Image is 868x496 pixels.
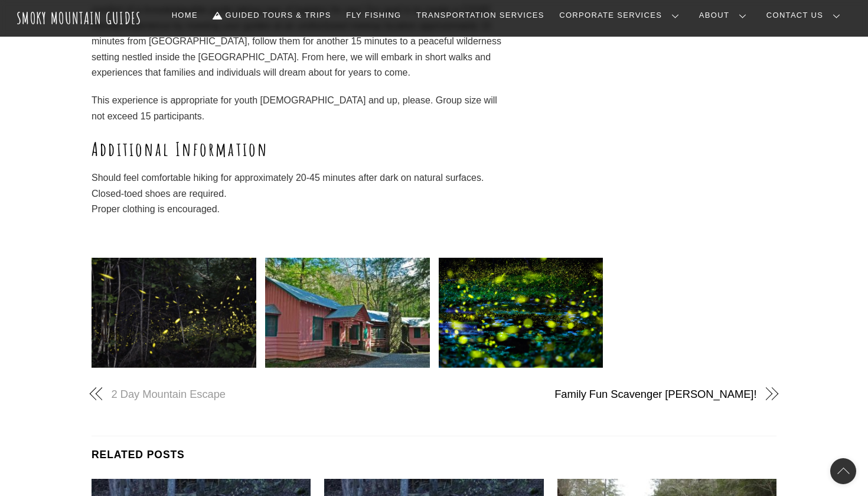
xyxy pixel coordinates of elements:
[92,258,256,368] img: Screen+Shot+2015-12-02+at+12.39.21+PM-min
[265,258,430,368] img: Spence-Cabin-min
[554,3,688,28] a: Corporate Services
[439,258,603,368] img: Flireflies-in-the-woods-min
[694,3,756,28] a: About
[762,3,850,28] a: Contact Us
[341,3,406,28] a: Fly Fishing
[92,170,502,217] p: Should feel comfortable hiking for approximately 20-45 minutes after dark on natural surfaces. Cl...
[167,3,203,28] a: Home
[17,8,142,28] a: Smoky Mountain Guides
[412,3,549,28] a: Transportation Services
[455,387,757,402] a: Family Fun Scavenger [PERSON_NAME]!
[112,387,414,402] a: 2 Day Mountain Escape
[92,137,502,161] h2: Additional Information
[92,93,502,124] p: This experience is appropriate for youth [DEMOGRAPHIC_DATA] and up, please. Group size will not e...
[208,3,336,28] a: Guided Tours & Trips
[92,436,776,463] h4: Related Posts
